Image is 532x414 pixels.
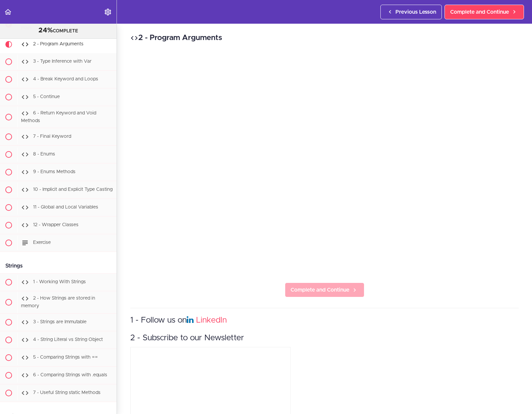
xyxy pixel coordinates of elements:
[130,315,519,326] h3: 1 - Follow us on
[33,187,113,192] span: 10 - Implicit and Explicit Type Casting
[4,8,12,16] svg: Back to course curriculum
[445,5,524,19] a: Complete and Continue
[33,170,75,174] span: 9 - Enums Methods
[380,5,442,19] a: Previous Lesson
[33,390,101,395] span: 7 - Useful String static Methods
[450,8,509,16] span: Complete and Continue
[33,77,98,81] span: 4 - Break Keyword and Loops
[33,223,78,228] span: 12 - Wrapper Classes
[33,373,107,377] span: 6 - Comparing Strings with .equals
[291,286,349,294] span: Complete and Continue
[21,111,96,123] span: 6 - Return Keyword and Void Methods
[33,42,83,46] span: 2 - Program Arguments
[33,241,51,245] span: Exercise
[33,320,86,324] span: 3 - Strings are Immutable
[395,8,436,16] span: Previous Lesson
[285,283,364,297] a: Complete and Continue
[33,152,55,157] span: 8 - Enums
[38,27,53,34] span: 24%
[130,333,519,344] h3: 2 - Subscribe to our Newsletter
[33,337,103,342] span: 4 - String Literal vs String Object
[130,32,519,44] h2: 2 - Program Arguments
[33,205,98,210] span: 11 - Global and Local Variables
[33,134,71,139] span: 7 - Final Keyword
[196,316,227,324] a: LinkedIn
[33,355,98,360] span: 5 - Comparing Strings with ==
[33,94,60,99] span: 5 - Continue
[33,280,86,285] span: 1 - Working With Strings
[21,296,95,309] span: 2 - How Strings are stored in memory
[104,8,112,16] svg: Settings Menu
[8,26,108,35] div: COMPLETE
[33,59,92,64] span: 3 - Type Inference with Var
